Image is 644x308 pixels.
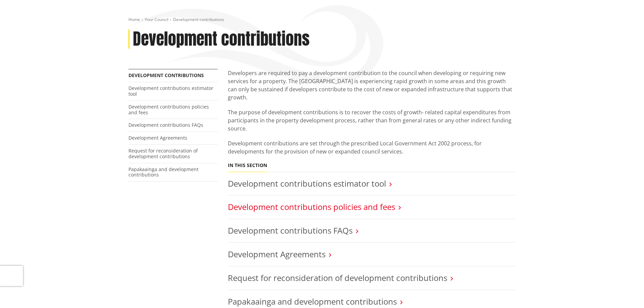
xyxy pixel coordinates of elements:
[613,280,637,304] iframe: Messenger Launcher
[228,163,267,168] h5: In this section
[228,225,353,236] a: Development contributions FAQs
[228,248,326,260] a: Development Agreements
[228,201,395,212] a: Development contributions policies and fees
[133,29,310,49] h1: Development contributions
[228,296,397,307] a: Papakaainga and development contributions
[128,17,140,22] a: Home
[145,17,168,22] a: Your Council
[128,17,516,23] nav: breadcrumb
[128,103,209,116] a: Development contributions policies and fees
[228,139,516,156] p: Development contributions are set through the prescribed Local Government Act 2002 process, for d...
[128,166,198,178] a: Papakaainga and development contributions
[128,135,187,141] a: Development Agreements
[228,108,516,133] p: The purpose of development contributions is to recover the costs of growth- related capital expen...
[228,69,516,101] p: Developers are required to pay a development contribution to the council when developing or requi...
[128,72,204,78] a: Development contributions
[128,122,203,128] a: Development contributions FAQs
[228,272,447,283] a: Request for reconsideration of development contributions
[173,17,224,22] span: Development contributions
[128,147,198,160] a: Request for reconsideration of development contributions
[228,178,386,189] a: Development contributions estimator tool
[128,85,213,97] a: Development contributions estimator tool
